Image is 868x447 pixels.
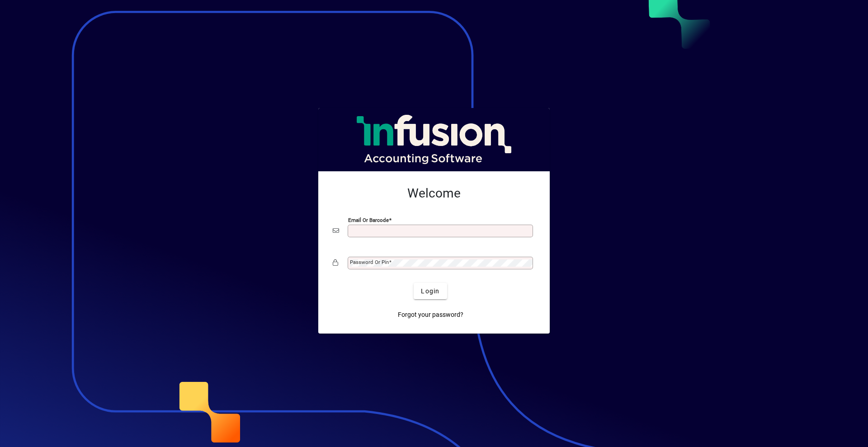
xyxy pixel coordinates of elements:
[333,186,535,201] h2: Welcome
[398,310,463,320] span: Forgot your password?
[350,259,389,265] mat-label: Password or Pin
[414,283,447,299] button: Login
[348,217,389,223] mat-label: Email or Barcode
[421,287,439,296] span: Login
[394,306,467,323] a: Forgot your password?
